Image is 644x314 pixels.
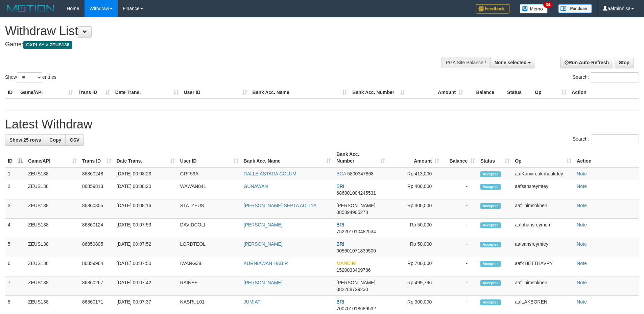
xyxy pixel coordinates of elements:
[336,241,344,247] span: BRI
[480,222,501,228] span: Accepted
[79,180,114,199] td: 86859813
[336,203,375,208] span: [PERSON_NAME]
[480,171,501,177] span: Accepted
[79,199,114,219] td: 86860305
[350,86,408,99] th: Bank Acc. Number
[244,171,296,176] a: RALLE ASTARA COLUM
[244,184,268,189] a: GUNAWAN
[244,299,262,305] a: JUMIATI
[512,257,574,276] td: aafKHETTHAVRY
[336,267,371,273] span: Copy 1520033409786 to clipboard
[577,184,587,189] a: Note
[25,148,79,167] th: Game/API: activate to sort column ascending
[79,167,114,180] td: 86860248
[560,57,613,68] a: Run Auto-Refresh
[388,180,442,199] td: Rp 400,000
[615,57,634,68] a: Stop
[177,219,241,238] td: DAVIDCOLI
[177,148,241,167] th: User ID: activate to sort column ascending
[573,72,639,82] label: Search:
[244,203,317,208] a: [PERSON_NAME] SEPTA ADITYA
[114,199,177,219] td: [DATE] 00:08:16
[336,184,344,189] span: BRI
[495,60,527,65] span: None selected
[577,203,587,208] a: Note
[79,238,114,257] td: 86859805
[480,242,501,247] span: Accepted
[113,86,181,99] th: Date Trans.
[45,134,66,146] a: Copy
[336,261,356,266] span: MANDIRI
[5,24,423,38] h1: Withdraw List
[388,167,442,180] td: Rp 413,000
[23,41,72,49] span: OXPLAY > ZEUS138
[25,219,79,238] td: ZEUS138
[442,180,478,199] td: -
[5,180,25,199] td: 2
[520,4,548,14] img: Button%20Memo.svg
[336,190,376,196] span: Copy 686801004245531 to clipboard
[114,148,177,167] th: Date Trans.: activate to sort column ascending
[442,57,490,68] div: PGA Site Balance /
[480,299,501,305] span: Accepted
[512,219,574,238] td: aafphansreymom
[114,180,177,199] td: [DATE] 00:08:20
[25,167,79,180] td: ZEUS138
[5,118,639,131] h1: Latest Withdraw
[442,257,478,276] td: -
[388,199,442,219] td: Rp 300,000
[408,86,466,99] th: Amount
[177,276,241,296] td: RAINEE
[25,180,79,199] td: ZEUS138
[442,199,478,219] td: -
[244,222,283,227] a: [PERSON_NAME]
[5,86,18,99] th: ID
[5,3,56,14] img: MOTION_logo.png
[388,276,442,296] td: Rp 499,796
[9,137,41,143] span: Show 25 rows
[480,184,501,190] span: Accepted
[181,86,250,99] th: User ID
[442,219,478,238] td: -
[574,148,639,167] th: Action
[70,137,79,143] span: CSV
[532,86,569,99] th: Op
[114,238,177,257] td: [DATE] 00:07:52
[177,199,241,219] td: STATZEUS
[114,257,177,276] td: [DATE] 00:07:50
[5,148,25,167] th: ID: activate to sort column descending
[512,238,574,257] td: aafsansreymtey
[5,167,25,180] td: 1
[5,238,25,257] td: 5
[79,219,114,238] td: 86860124
[336,229,376,234] span: Copy 752201010482534 to clipboard
[79,276,114,296] td: 86860267
[79,257,114,276] td: 86859964
[336,222,344,227] span: BRI
[177,257,241,276] td: IWANG38
[388,257,442,276] td: Rp 700,000
[347,171,374,176] span: Copy 5800347868 to clipboard
[25,199,79,219] td: ZEUS138
[244,261,288,266] a: KURNIAWAN HABIR
[480,203,501,209] span: Accepted
[49,137,61,143] span: Copy
[569,86,639,99] th: Action
[5,219,25,238] td: 4
[591,134,639,144] input: Search:
[76,86,113,99] th: Trans ID
[577,171,587,176] a: Note
[5,72,56,82] label: Show entries
[388,148,442,167] th: Amount: activate to sort column ascending
[177,180,241,199] td: WAWAN841
[591,72,639,82] input: Search:
[512,180,574,199] td: aafsansreymtey
[25,257,79,276] td: ZEUS138
[177,238,241,257] td: LORDTEOL
[577,261,587,266] a: Note
[336,287,368,292] span: Copy 082288729230 to clipboard
[5,41,423,48] h4: Game:
[336,171,346,176] span: BCA
[336,248,376,253] span: Copy 005601071839500 to clipboard
[577,241,587,247] a: Note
